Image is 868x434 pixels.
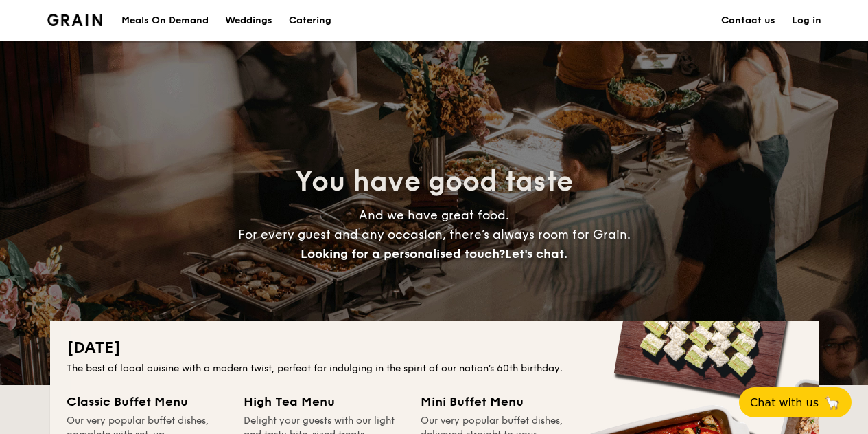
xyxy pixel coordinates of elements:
[47,14,103,26] img: Grain
[739,387,852,417] button: Chat with us🦙
[824,395,841,411] span: 🦙
[238,208,631,261] span: And we have great food. For every guest and any occasion, there’s always room for Grain.
[750,396,819,409] span: Chat with us
[47,14,103,26] a: Logotype
[67,392,227,411] div: Classic Buffet Menu
[301,246,505,261] span: Looking for a personalised touch?
[505,246,567,261] span: Let's chat.
[67,362,802,376] div: The best of local cuisine with a modern twist, perfect for indulging in the spirit of our nation’...
[244,392,404,411] div: High Tea Menu
[421,392,581,411] div: Mini Buffet Menu
[295,165,573,198] span: You have good taste
[67,337,802,359] h2: [DATE]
